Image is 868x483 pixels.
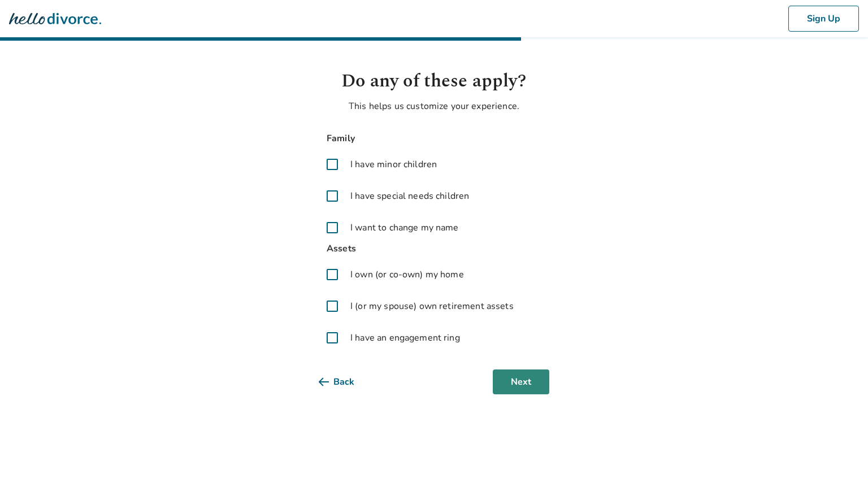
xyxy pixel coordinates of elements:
[319,99,549,113] p: This helps us customize your experience.
[319,131,549,146] span: Family
[350,299,514,313] span: I (or my spouse) own retirement assets
[319,369,372,394] button: Back
[350,331,460,345] span: I have an engagement ring
[811,429,868,483] iframe: Chat Widget
[350,268,464,281] span: I own (or co-own) my home
[319,241,549,256] span: Assets
[350,221,459,234] span: I want to change my name
[350,189,469,203] span: I have special needs children
[493,369,549,394] button: Next
[788,6,859,32] button: Sign Up
[319,68,549,95] h1: Do any of these apply?
[350,158,437,171] span: I have minor children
